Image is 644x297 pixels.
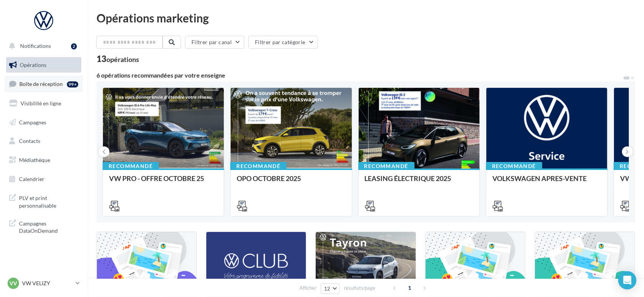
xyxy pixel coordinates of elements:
[22,280,73,287] p: VW VELIZY
[185,36,244,49] button: Filtrer par canal
[97,55,139,63] div: 13
[492,175,601,190] div: VOLKSWAGEN APRES-VENTE
[6,276,81,291] a: VV VW VELIZY
[67,81,78,87] div: 99+
[5,215,83,238] a: Campagnes DataOnDemand
[403,282,416,294] span: 1
[5,190,83,212] a: PLV et print personnalisable
[237,175,345,190] div: OPO OCTOBRE 2025
[5,133,83,149] a: Contacts
[248,36,318,49] button: Filtrer par catégorie
[109,175,218,190] div: VW PRO - OFFRE OCTOBRE 25
[19,218,78,235] span: Campagnes DataOnDemand
[19,193,78,209] span: PLV et print personnalisable
[344,284,375,292] span: résultats/page
[230,162,286,170] div: Recommandé
[486,162,542,170] div: Recommandé
[618,271,636,289] div: Open Intercom Messenger
[324,286,331,292] span: 12
[321,283,340,294] button: 12
[97,72,623,78] div: 6 opérations recommandées par votre enseigne
[5,152,83,168] a: Médiathèque
[71,43,77,49] div: 2
[21,100,61,106] span: Visibilité en ligne
[358,162,415,170] div: Recommandé
[299,284,316,292] span: Afficher
[19,81,63,87] span: Boîte de réception
[97,12,635,24] div: Opérations marketing
[365,175,473,190] div: LEASING ÉLECTRIQUE 2025
[106,56,139,63] div: opérations
[103,162,159,170] div: Recommandé
[20,43,51,49] span: Notifications
[9,280,17,287] span: VV
[5,114,83,130] a: Campagnes
[5,95,83,111] a: Visibilité en ligne
[5,57,83,73] a: Opérations
[5,171,83,187] a: Calendrier
[20,62,46,68] span: Opérations
[19,119,46,125] span: Campagnes
[19,138,40,144] span: Contacts
[19,157,50,163] span: Médiathèque
[5,38,80,54] button: Notifications 2
[19,176,44,182] span: Calendrier
[5,76,83,92] a: Boîte de réception99+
